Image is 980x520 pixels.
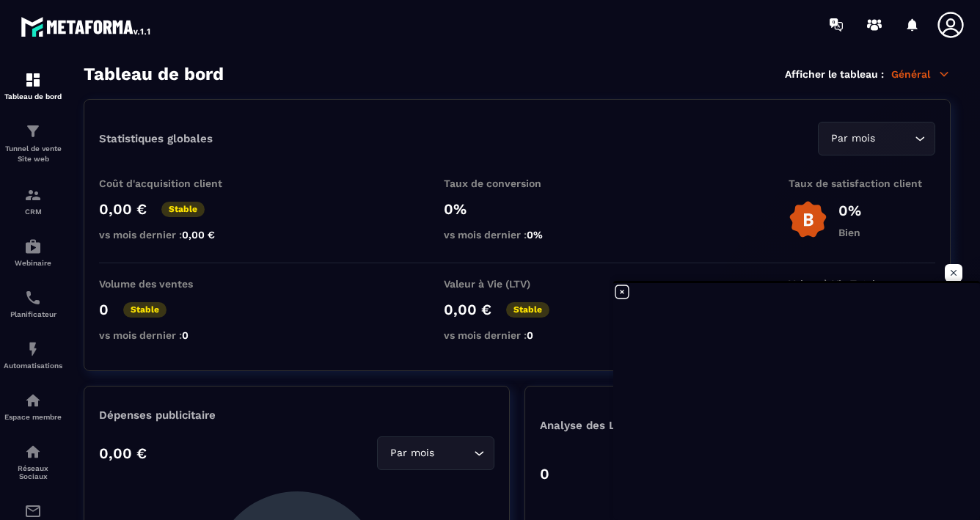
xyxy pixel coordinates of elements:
[24,122,42,140] img: formation
[24,71,42,89] img: formation
[24,238,42,255] img: automations
[527,329,533,341] span: 0
[21,13,153,40] img: logo
[4,413,62,421] p: Espace membre
[99,329,246,341] p: vs mois dernier :
[387,445,437,461] span: Par mois
[444,329,590,341] p: vs mois dernier :
[785,68,884,80] p: Afficher le tableau :
[444,278,590,290] p: Valeur à Vie (LTV)
[4,362,62,370] p: Automatisations
[4,259,62,267] p: Webinaire
[789,177,935,189] p: Taux de satisfaction client
[789,200,827,239] img: b-badge-o.b3b20ee6.svg
[4,310,62,318] p: Planificateur
[99,200,147,218] p: 0,00 €
[4,464,62,480] p: Réseaux Sociaux
[24,289,42,307] img: scheduler
[4,111,62,175] a: formationformationTunnel de vente Site web
[444,200,590,218] p: 0%
[506,302,549,318] p: Stable
[99,229,246,241] p: vs mois dernier :
[24,392,42,409] img: automations
[4,329,62,381] a: automationsautomationsAutomatisations
[99,409,494,422] p: Dépenses publicitaire
[4,381,62,432] a: automationsautomationsEspace membre
[84,64,224,84] h3: Tableau de bord
[4,60,62,111] a: formationformationTableau de bord
[4,175,62,227] a: formationformationCRM
[99,278,246,290] p: Volume des ventes
[878,131,911,147] input: Search for option
[99,177,246,189] p: Coût d'acquisition client
[99,132,213,145] p: Statistiques globales
[838,202,861,219] p: 0%
[540,419,738,432] p: Analyse des Leads
[4,144,62,164] p: Tunnel de vente Site web
[24,502,42,520] img: email
[891,67,951,81] p: Général
[527,229,543,241] span: 0%
[24,340,42,358] img: automations
[24,443,42,461] img: social-network
[444,177,590,189] p: Taux de conversion
[182,229,215,241] span: 0,00 €
[99,444,147,462] p: 0,00 €
[540,465,549,483] p: 0
[444,229,590,241] p: vs mois dernier :
[4,432,62,491] a: social-networksocial-networkRéseaux Sociaux
[182,329,189,341] span: 0
[123,302,167,318] p: Stable
[827,131,878,147] span: Par mois
[161,202,205,217] p: Stable
[4,227,62,278] a: automationsautomationsWebinaire
[838,227,861,238] p: Bien
[4,278,62,329] a: schedulerschedulerPlanificateur
[377,436,494,470] div: Search for option
[789,278,935,290] p: Valeur à Vie Total
[99,301,109,318] p: 0
[4,92,62,100] p: Tableau de bord
[24,186,42,204] img: formation
[818,122,935,155] div: Search for option
[4,208,62,216] p: CRM
[444,301,491,318] p: 0,00 €
[437,445,470,461] input: Search for option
